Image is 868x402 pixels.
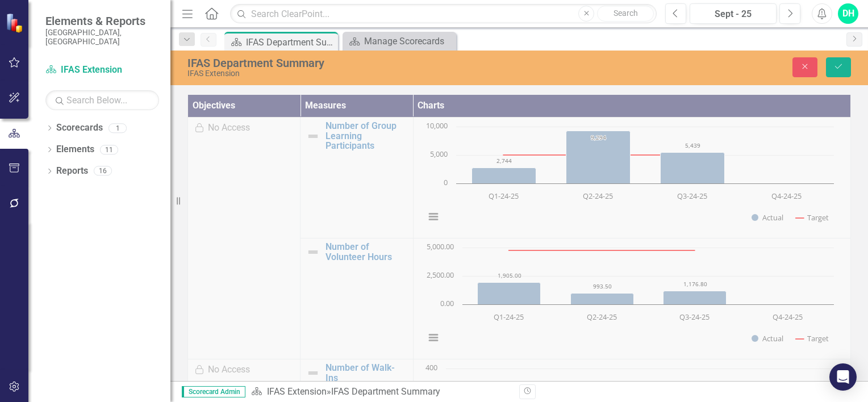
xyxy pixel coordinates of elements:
a: Elements [56,143,94,156]
div: Manage Scorecards [364,34,453,48]
div: Sept - 25 [694,7,773,21]
a: Reports [56,165,88,178]
div: IFAS Department Summary [331,386,440,397]
div: IFAS Department Summary [187,57,554,69]
span: Search [614,9,638,18]
input: Search Below... [45,90,159,110]
a: IFAS Extension [267,386,327,397]
input: Search ClearPoint... [230,4,657,24]
button: Search [597,6,654,22]
div: IFAS Department Summary [246,35,335,49]
div: Open Intercom Messenger [829,363,857,391]
button: Sept - 25 [690,3,777,24]
p: UF/IFAS Extension St. Lucie County fosters partnership to provide research-based information that... [3,3,636,30]
div: 1 [108,123,127,133]
a: IFAS Extension [45,64,159,77]
a: Manage Scorecards [345,34,453,48]
div: 16 [94,166,112,176]
img: ClearPoint Strategy [6,13,26,33]
small: [GEOGRAPHIC_DATA], [GEOGRAPHIC_DATA] [45,28,159,47]
button: DH [838,3,858,24]
a: Scorecards [56,122,103,135]
div: IFAS Extension [187,69,554,78]
div: 11 [100,145,118,154]
span: Scorecard Admin [182,386,245,397]
div: » [251,386,511,399]
span: Elements & Reports [45,14,159,28]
